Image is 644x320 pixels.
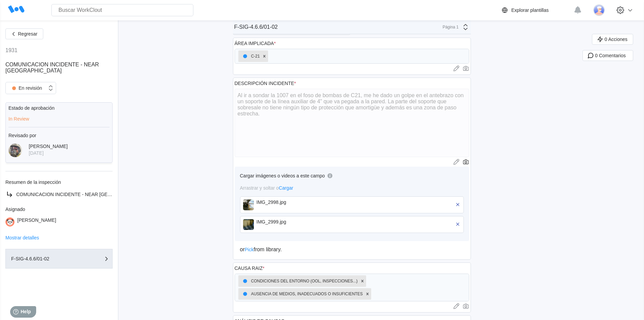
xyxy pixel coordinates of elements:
[243,199,254,210] img: IMG_2998.jpg
[257,219,334,225] div: IMG_2999.jpg
[8,116,110,122] div: In Review
[5,28,43,39] button: Regresar
[240,185,293,191] span: Arrastrar y soltar o
[8,105,110,111] div: Estado de aprobación
[235,265,265,271] div: CAUSA RAIZ
[235,89,469,157] textarea: Al ir a sondar la 1007 en el foso de bombas de C21, me he dado un golpe en el antebrazo con un so...
[501,6,571,14] a: Explorar plantillas
[595,53,626,58] span: 0 Comentarios
[5,179,113,185] div: Resumen de la inspección
[240,173,325,178] div: Cargar imágenes o videos a este campo
[234,24,278,30] div: F-SIG-4.6.6/01-02
[16,192,149,197] span: COMUNICACION INCIDENTE - NEAR [GEOGRAPHIC_DATA]
[51,4,193,16] input: Buscar WorkClout
[235,81,296,86] div: DESCRIPCIÓN INCIDENTE
[5,207,113,212] div: Asignado
[442,25,459,29] div: Página 1
[8,133,110,138] div: Revisado por
[5,249,113,269] button: F-SIG-4.6.6/01-02
[9,83,42,93] div: En revisión
[511,7,549,13] div: Explorar plantillas
[17,217,56,227] div: [PERSON_NAME]
[240,247,464,253] div: or from library.
[29,150,68,156] div: [DATE]
[8,144,22,157] img: 2f847459-28ef-4a61-85e4-954d408df519.jpg
[5,190,113,198] a: COMUNICACION INCIDENTE - NEAR [GEOGRAPHIC_DATA]
[245,247,254,252] span: Pick
[5,217,15,227] img: panda.png
[243,219,254,230] img: IMG_2999.jpg
[592,34,633,45] button: 0 Acciones
[5,235,39,240] button: Mostrar detalles
[11,256,79,261] div: F-SIG-4.6.6/01-02
[582,50,633,61] button: 0 Comentarios
[257,199,334,205] div: IMG_2998.jpg
[5,62,99,73] span: COMUNICACION INCIDENTE - NEAR [GEOGRAPHIC_DATA]
[279,185,293,191] span: Cargar
[18,31,38,36] span: Regresar
[604,37,627,42] span: 0 Acciones
[29,144,68,149] div: [PERSON_NAME]
[593,4,605,16] img: user-3.png
[5,47,18,54] div: 1931
[235,41,276,46] div: ÁREA IMPLICADA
